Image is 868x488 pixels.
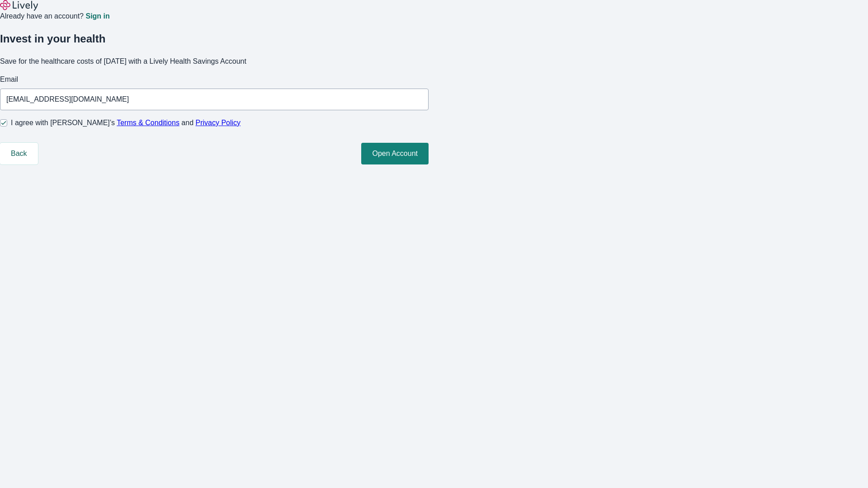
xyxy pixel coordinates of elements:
button: Open Account [361,143,429,164]
span: I agree with [PERSON_NAME]’s and [11,117,241,128]
a: Terms & Conditions [117,119,179,127]
a: Sign in [85,13,109,20]
a: Privacy Policy [196,119,241,127]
